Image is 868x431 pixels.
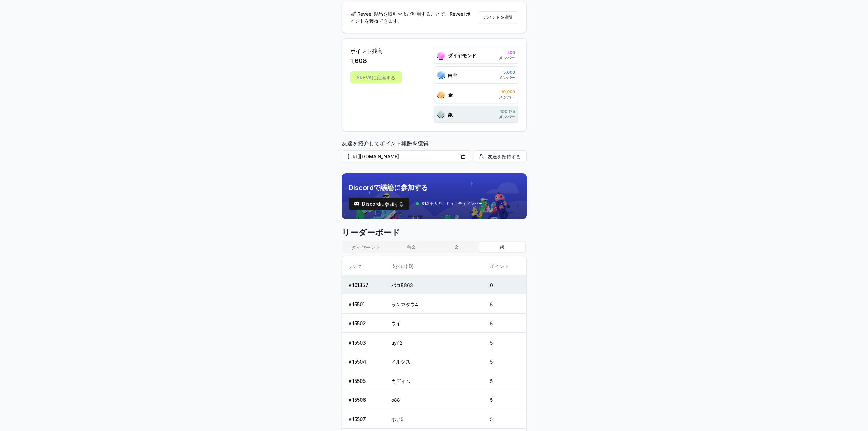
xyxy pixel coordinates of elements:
[352,359,366,365] font: 15504
[342,173,527,219] img: 不和のバナー
[350,11,471,24] font: 🚀 Reveel 製品を取引および利用することで、Reveel ポイントを獲得できます。
[454,244,459,250] font: 金
[342,150,471,162] button: [URL][DOMAIN_NAME]
[349,198,409,210] a: テストDiscordに参加する
[448,112,453,117] font: 銀
[437,110,445,119] img: ランクアイコン
[437,51,445,60] img: ランクアイコン
[352,282,368,288] font: 101357
[349,183,428,192] font: Discordで議論に参加する
[348,416,352,422] font: ＃
[352,378,366,384] font: 15505
[348,397,352,403] font: ＃
[391,301,418,307] font: ランマタウ4
[490,359,493,365] font: 5
[352,301,365,307] font: 15501
[348,320,352,326] font: ＃
[391,320,401,326] font: ウイ
[507,50,515,55] font: 500
[391,359,410,365] font: イルクス
[342,228,400,237] font: リーダーボード
[490,282,493,288] font: 0
[500,109,515,114] font: 100,175
[448,92,453,98] font: 金
[352,340,366,346] font: 15503
[490,320,493,326] font: 5
[350,47,383,54] font: ポイント残高
[352,320,366,326] font: 15502
[448,53,476,58] font: ダイヤモンド
[391,378,410,384] font: カディム
[348,282,352,288] font: ＃
[354,201,359,207] img: テスト
[488,154,521,159] font: 友達を招待する
[474,150,527,162] button: 友達を招待する
[362,201,404,207] font: Discordに参加する
[490,263,509,269] font: ポイント
[352,416,366,422] font: 15507
[490,397,493,403] font: 5
[348,340,352,346] font: ＃
[348,301,352,307] font: ＃
[421,201,482,206] font: 31.2千人のコミュニティメンバー
[490,301,493,307] font: 5
[499,95,515,100] font: メンバー
[391,340,403,346] font: uyi12
[499,55,515,60] font: メンバー
[391,263,414,269] font: 支払い(ID)
[437,91,445,99] img: ランクアイコン
[490,416,493,422] font: 5
[407,244,416,250] font: 白金
[391,416,403,422] font: ホア5
[352,397,366,403] font: 15506
[490,340,493,346] font: 5
[349,198,409,210] button: Discordに参加する
[348,378,352,384] font: ＃
[391,282,413,288] font: バコ8863
[499,75,515,80] font: メンバー
[503,70,515,75] font: 5,000
[352,244,380,250] font: ダイヤモンド
[437,71,445,79] img: ランクアイコン
[348,359,352,365] font: ＃
[348,263,362,269] font: ランク
[501,89,515,94] font: 10,000
[484,15,512,20] font: ポイントを獲得
[448,72,457,78] font: 白金
[348,154,399,159] font: [URL][DOMAIN_NAME]
[478,11,518,23] button: ポイントを獲得
[490,378,493,384] font: 5
[391,397,400,403] font: o88
[342,140,429,147] font: 友達を紹介してポイント報酬を獲得
[499,114,515,119] font: メンバー
[350,57,367,64] font: 1,608
[500,244,505,250] font: 銀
